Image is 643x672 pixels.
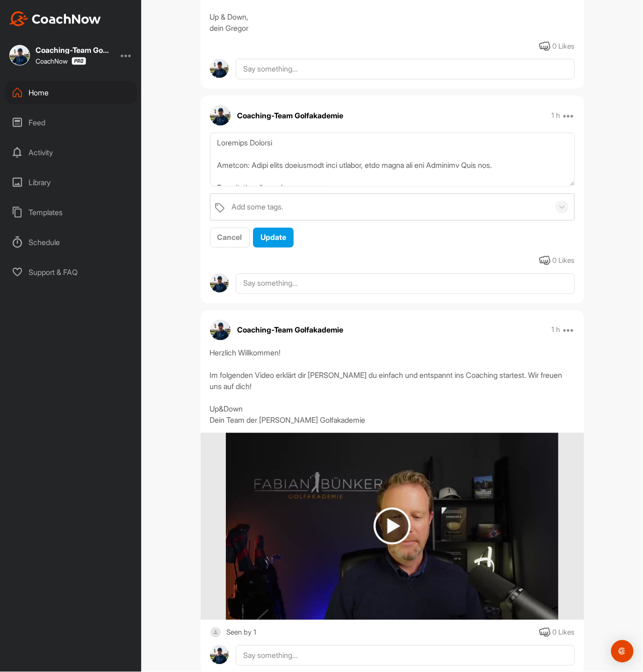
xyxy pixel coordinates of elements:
div: Coaching-Team Golfakademie [36,46,110,54]
div: Support & FAQ [5,260,137,284]
div: Templates [5,201,137,224]
button: Cancel [210,228,250,248]
img: avatar [210,59,229,78]
div: Seen by 1 [226,627,256,639]
img: CoachNow Pro [72,57,86,65]
img: avatar [210,274,229,293]
div: 0 Likes [553,256,575,267]
div: 0 Likes [553,628,575,638]
span: Update [260,233,286,242]
button: Update [253,228,294,248]
div: Feed [5,111,137,134]
div: Herzlich Willkommen! Im folgenden Video erklärt dir [PERSON_NAME] du einfach und entspannt ins Co... [210,347,575,426]
div: Schedule [5,231,137,254]
img: square_76f96ec4196c1962453f0fa417d3756b.jpg [9,45,30,65]
img: avatar [210,105,231,126]
div: Library [5,171,137,194]
img: CoachNow [9,11,101,26]
div: Home [5,81,137,104]
p: 1 h [551,111,560,120]
img: avatar [210,645,229,665]
textarea: Loremips Dolorsi Ametcon: Adipi elits doeiusmodt inci utlabor, etdo magna ali eni Adminimv Quis n... [210,133,575,187]
div: Add some tags. [232,202,284,213]
p: Coaching-Team Golfakademie [238,110,344,121]
img: avatar [210,320,231,340]
div: Activity [5,141,137,164]
div: 0 Likes [553,41,575,52]
div: Open Intercom Messenger [611,640,634,663]
img: play [374,508,411,545]
img: square_default-ef6cabf814de5a2bf16c804365e32c732080f9872bdf737d349900a9daf73cf9.png [210,627,222,639]
div: CoachNow [36,57,86,65]
span: Cancel [217,233,242,242]
p: Coaching-Team Golfakademie [238,325,344,336]
p: 1 h [551,325,560,335]
img: media [226,433,558,620]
